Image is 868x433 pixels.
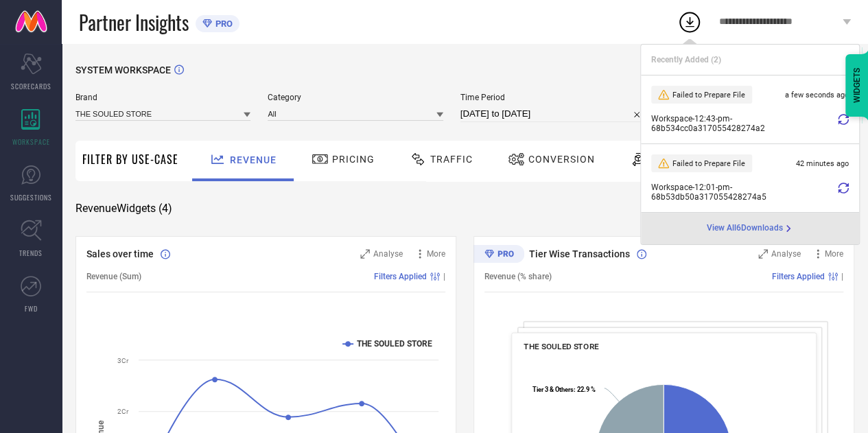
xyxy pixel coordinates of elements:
div: Retry [838,114,849,133]
span: Tier Wise Transactions [529,248,630,259]
span: Revenue [230,154,277,165]
span: Recently Added ( 2 ) [651,55,721,65]
span: View All 6 Downloads [707,223,783,234]
span: Workspace - 12:01-pm - 68b53db50a317055428274a5 [651,183,834,202]
span: SCORECARDS [11,81,51,91]
span: Failed to Prepare File [672,91,745,100]
text: THE SOULED STORE [357,339,432,349]
span: Failed to Prepare File [672,159,745,168]
a: View All6Downloads [707,223,794,234]
text: : 22.9 % [532,385,596,393]
span: Filters Applied [772,272,825,281]
span: Brand [75,93,250,102]
span: | [841,272,843,281]
span: Analyse [771,249,801,259]
span: Conversion [528,154,595,165]
span: FWD [25,303,38,314]
span: Workspace - 12:43-pm - 68b534cc0a317055428274a2 [651,114,834,133]
span: WORKSPACE [12,137,50,147]
div: Retry [838,183,849,202]
tspan: Tier 3 & Others [532,385,574,393]
svg: Zoom [360,249,370,259]
span: More [427,249,445,259]
span: Time Period [460,93,646,102]
span: Pricing [332,154,375,165]
span: Revenue Widgets ( 4 ) [75,202,172,215]
span: Filters Applied [374,272,427,281]
span: Traffic [430,154,473,165]
span: Partner Insights [79,8,189,36]
span: SYSTEM WORKSPACE [75,65,171,75]
span: TRENDS [19,248,43,258]
div: Open download list [677,10,702,34]
input: Select time period [460,106,646,122]
div: Open download page [707,223,794,234]
span: SUGGESTIONS [10,192,52,202]
text: 2Cr [117,408,129,415]
span: More [825,249,843,259]
svg: Zoom [758,249,768,259]
div: Premium [473,245,524,266]
span: a few seconds ago [785,91,849,100]
span: Category [268,93,443,102]
span: Revenue (Sum) [86,272,141,281]
span: | [443,272,445,281]
span: Filter By Use-Case [82,151,178,167]
span: THE SOULED STORE [524,342,599,351]
text: 3Cr [117,357,129,364]
span: Sales over time [86,248,154,259]
span: PRO [212,19,233,29]
span: Revenue (% share) [484,272,552,281]
span: 42 minutes ago [796,159,849,168]
span: Analyse [373,249,403,259]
